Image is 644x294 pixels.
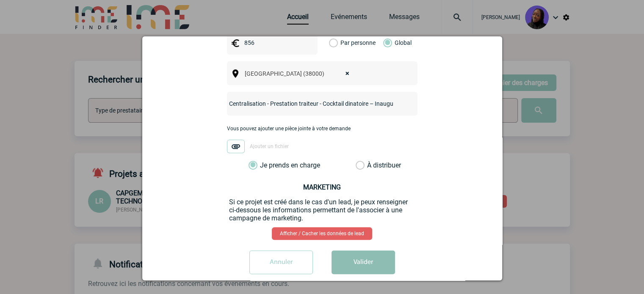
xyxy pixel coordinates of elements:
label: Par personne [329,31,338,55]
input: Budget HT [242,37,301,48]
label: Je prends en charge [249,161,263,170]
label: À distribuer [356,161,365,170]
span: × [345,68,349,80]
input: Nom de l'événement [227,98,395,109]
span: Grenoble (38000) [241,68,358,80]
input: Annuler [249,250,313,274]
button: Valider [332,250,395,274]
p: Vous pouvez ajouter une pièce jointe à votre demande [227,126,417,132]
label: Global [383,31,389,55]
span: Ajouter un fichier [250,144,289,150]
p: Si ce projet est créé dans le cas d'un lead, je peux renseigner ci-dessous les informations perme... [229,198,415,222]
a: Afficher / Cacher les données de lead [272,227,372,240]
h3: MARKETING [229,183,415,191]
